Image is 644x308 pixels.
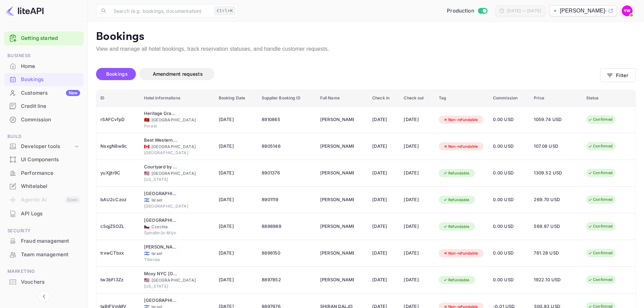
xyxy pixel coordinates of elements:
[320,141,354,152] div: MICHAL ACKERMAN
[21,169,80,177] div: Performance
[219,250,254,257] span: [DATE]
[140,90,215,106] th: Hotel informations
[493,223,526,230] span: 0.00 USD
[493,196,526,204] span: 0.00 USD
[144,224,149,229] span: Czechia
[100,114,136,125] div: rSAFCvfpD
[144,144,211,150] div: [GEOGRAPHIC_DATA]
[583,195,617,204] div: Confirmed
[4,73,84,86] div: Bookings
[4,235,84,248] div: Fraud management
[4,227,84,235] span: Security
[21,156,80,164] div: UI Components
[372,248,396,259] div: [DATE]
[21,183,80,190] div: Whitelabel
[96,68,600,80] div: account-settings tabs
[144,190,178,197] div: Port Tower by Isrotel Design
[372,141,396,152] div: [DATE]
[4,180,84,193] div: Whitelabel
[534,223,568,230] span: 569.87 USD
[493,116,526,123] span: 0.00 USD
[262,114,312,125] div: 8910865
[219,196,254,204] span: [DATE]
[144,244,178,251] div: King Solomon Hotel Tiberias
[583,249,617,257] div: Confirmed
[21,116,80,124] div: Commission
[144,110,178,117] div: Heritage Grand Perast By Rixos
[144,176,211,183] div: [US_STATE]
[507,8,541,14] div: [DATE] — [DATE]
[4,113,84,126] a: Commission
[144,117,211,123] div: [GEOGRAPHIC_DATA]
[100,194,136,205] div: bAU2cCzoz
[144,170,211,176] div: [GEOGRAPHIC_DATA]
[219,169,254,177] span: [DATE]
[21,278,80,286] div: Vouchers
[435,90,489,106] th: Tag
[404,221,431,232] div: [DATE]
[144,297,178,304] div: White Villa Tel Aviv Hotel
[560,7,607,15] p: [PERSON_NAME]-totravel...
[4,153,84,166] a: UI Components
[372,194,396,205] div: [DATE]
[534,169,568,177] span: 1309.52 USD
[219,276,254,284] span: [DATE]
[439,222,474,231] div: Refundable
[530,90,582,106] th: Price
[4,167,84,179] a: Performance
[21,63,80,70] div: Home
[320,221,354,232] div: ILYA HARAD
[4,60,84,72] a: Home
[583,142,617,150] div: Confirmed
[219,116,254,123] span: [DATE]
[316,90,368,106] th: Full Name
[320,194,354,205] div: ALON RICHTER
[4,207,84,220] a: API Logs
[493,250,526,257] span: 0.00 USD
[144,137,178,144] div: Best Western Plus Montreal East
[534,143,568,150] span: 107.08 USD
[144,197,211,203] div: Israel
[534,196,568,204] span: 269.70 USD
[262,248,312,259] div: 8898150
[262,275,312,285] div: 8897852
[144,150,211,156] div: [GEOGRAPHIC_DATA]
[153,71,203,77] span: Amendment requests
[372,114,396,125] div: [DATE]
[262,194,312,205] div: 8901119
[262,221,312,232] div: 8898989
[144,230,211,236] div: Špindlerův Mlýn
[4,248,84,261] div: Team management
[144,251,211,257] div: Israel
[219,143,254,150] span: [DATE]
[144,278,149,282] span: United States of America
[582,90,636,106] th: Status
[404,194,431,205] div: [DATE]
[404,275,431,285] div: [DATE]
[439,142,482,151] div: Non-refundable
[493,276,526,284] span: 0.00 USD
[439,116,482,124] div: Non-refundable
[368,90,400,106] th: Check in
[400,90,435,106] th: Check out
[534,250,568,257] span: 761.28 USD
[4,276,84,288] a: Vouchers
[258,90,316,106] th: Supplier Booking ID
[100,275,136,285] div: tw3bFI3Zz
[144,171,149,175] span: United States of America
[144,198,149,202] span: Israel
[320,168,354,179] div: EUGENE KUPERMAN
[372,221,396,232] div: [DATE]
[4,153,84,166] div: UI Components
[38,290,50,303] button: Collapse navigation
[4,276,84,289] div: Vouchers
[144,144,149,149] span: Canada
[144,277,211,283] div: [GEOGRAPHIC_DATA]
[583,222,617,231] div: Confirmed
[106,71,128,77] span: Bookings
[219,223,254,230] span: [DATE]
[262,168,312,179] div: 8901376
[21,76,80,84] div: Bookings
[320,275,354,285] div: NATALI VAKNIN
[493,143,526,150] span: 0.00 USD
